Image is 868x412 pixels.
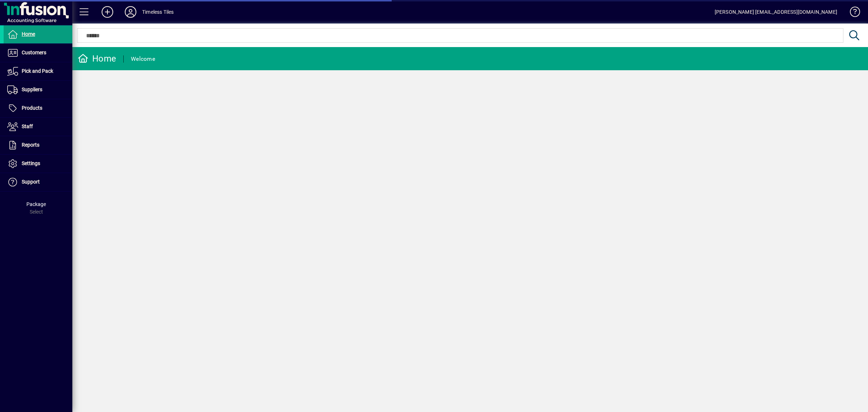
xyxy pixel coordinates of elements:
[4,136,72,154] a: Reports
[26,201,46,207] span: Package
[96,5,119,18] button: Add
[4,44,72,62] a: Customers
[715,6,837,18] div: [PERSON_NAME] [EMAIL_ADDRESS][DOMAIN_NAME]
[22,123,33,129] span: Staff
[22,31,35,37] span: Home
[4,99,72,117] a: Products
[4,155,72,173] a: Settings
[22,87,42,92] span: Suppliers
[22,179,40,185] span: Support
[119,5,142,18] button: Profile
[131,53,155,65] div: Welcome
[4,118,72,136] a: Staff
[22,160,40,166] span: Settings
[4,173,72,191] a: Support
[4,81,72,99] a: Suppliers
[22,142,39,148] span: Reports
[22,50,46,55] span: Customers
[142,6,174,18] div: Timeless Tiles
[22,105,42,111] span: Products
[22,68,53,74] span: Pick and Pack
[4,62,72,80] a: Pick and Pack
[78,53,116,64] div: Home
[844,1,859,25] a: Knowledge Base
